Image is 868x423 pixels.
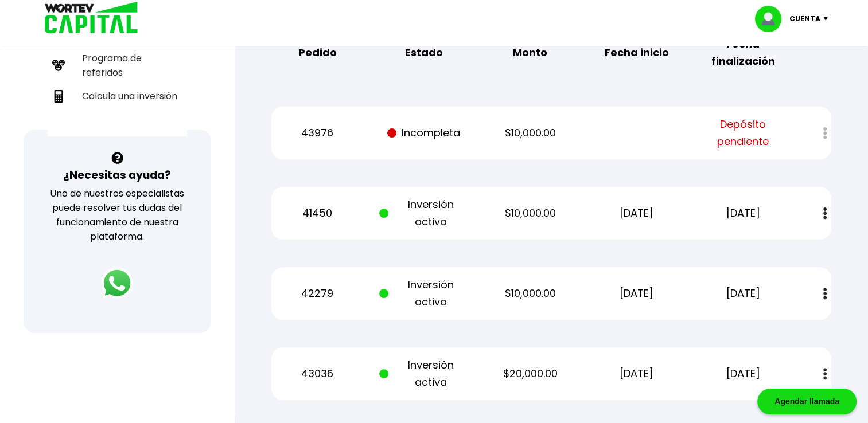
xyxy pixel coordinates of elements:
[379,276,469,311] p: Inversión activa
[101,267,133,299] img: logos_whatsapp-icon.242b2217.svg
[698,365,788,382] p: [DATE]
[405,44,443,61] b: Estado
[38,186,196,244] p: Uno de nuestros especialistas puede resolver tus dudas del funcionamiento de nuestra plataforma.
[63,167,171,183] h3: ¿Necesitas ayuda?
[48,46,187,84] a: Programa de referidos
[273,124,362,142] p: 43976
[757,389,857,414] div: Agendar llamada
[273,285,362,302] p: 42279
[379,196,469,230] p: Inversión activa
[698,116,788,150] span: Depósito pendiente
[755,6,789,32] img: profile-image
[592,205,682,222] p: [DATE]
[52,90,65,103] img: calculadora-icon.17d418c4.svg
[485,124,575,142] p: $10,000.00
[379,357,469,391] p: Inversión activa
[698,205,788,222] p: [DATE]
[698,36,788,70] b: Fecha finalización
[48,84,187,108] a: Calcula una inversión
[485,205,575,222] p: $10,000.00
[379,124,469,142] p: Incompleta
[789,10,820,28] p: Cuenta
[52,59,65,72] img: recomiendanos-icon.9b8e9327.svg
[513,44,547,61] b: Monto
[605,44,669,61] b: Fecha inicio
[485,365,575,382] p: $20,000.00
[273,365,362,382] p: 43036
[273,205,362,222] p: 41450
[698,285,788,302] p: [DATE]
[592,365,682,382] p: [DATE]
[592,285,682,302] p: [DATE]
[485,285,575,302] p: $10,000.00
[820,17,836,21] img: icon-down
[298,44,337,61] b: Pedido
